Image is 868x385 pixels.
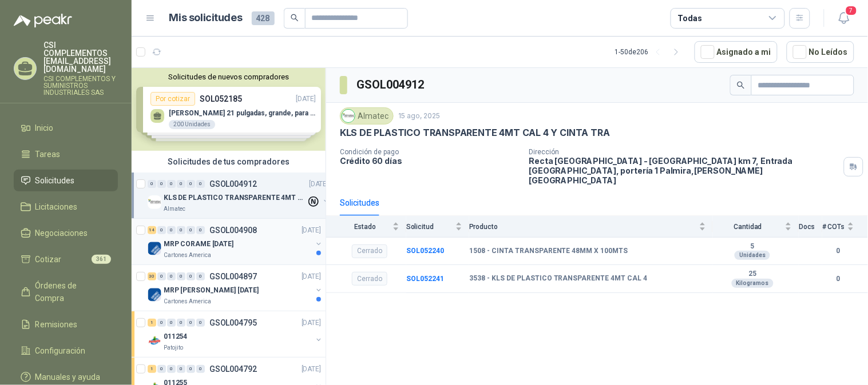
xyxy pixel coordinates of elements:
[167,226,176,234] div: 0
[302,318,321,328] p: [DATE]
[164,331,187,342] p: 011254
[695,41,778,63] button: Asignado a mi
[177,226,185,234] div: 0
[787,41,854,63] button: No Leídos
[302,271,321,282] p: [DATE]
[148,272,156,280] div: 30
[164,204,185,214] p: Almatec
[148,195,161,209] img: Company Logo
[43,75,118,96] p: CSI COMPLEMENTOS Y SUMINISTROS INDUSTRIALES SAS
[14,340,118,362] a: Configuración
[157,272,166,280] div: 0
[713,242,792,251] b: 5
[148,177,331,214] a: 0 0 0 0 0 0 GSOL004912[DATE] Company LogoKLS DE PLASTICO TRANSPARENTE 4MT CAL 4 Y CINTA TRAAlmatec
[35,227,88,239] span: Negociaciones
[302,225,321,236] p: [DATE]
[187,272,195,280] div: 0
[713,270,792,279] b: 25
[340,196,379,209] div: Solicitudes
[167,365,176,373] div: 0
[209,226,257,234] p: GSOL004908
[340,127,610,139] p: KLS DE PLASTICO TRANSPARENTE 4MT CAL 4 Y CINTA TRA
[148,334,161,348] img: Company Logo
[822,274,854,284] b: 0
[713,216,799,237] th: Cantidad
[148,180,156,188] div: 0
[148,226,156,234] div: 14
[14,314,118,335] a: Remisiones
[799,216,822,237] th: Docs
[14,275,118,309] a: Órdenes de Compra
[164,251,211,260] p: Cartones America
[148,288,161,302] img: Company Logo
[132,151,326,173] div: Solicitudes de tus compradores
[209,319,257,327] p: GSOL004795
[164,297,211,306] p: Cartones America
[157,226,166,234] div: 0
[148,242,161,255] img: Company Logo
[735,251,770,260] div: Unidades
[469,247,628,256] b: 1508 - CINTA TRANSPARENTE 48MM X 100MTS
[406,275,444,283] a: SOL052241
[177,319,185,327] div: 0
[196,365,205,373] div: 0
[157,319,166,327] div: 0
[35,279,107,304] span: Órdenes de Compra
[148,270,323,306] a: 30 0 0 0 0 0 GSOL004897[DATE] Company LogoMRP [PERSON_NAME] [DATE]Cartones America
[469,223,697,231] span: Producto
[177,272,185,280] div: 0
[209,365,257,373] p: GSOL004792
[187,180,195,188] div: 0
[615,43,685,61] div: 1 - 50 de 206
[148,223,323,260] a: 14 0 0 0 0 0 GSOL004908[DATE] Company LogoMRP CORAME [DATE]Cartones America
[14,196,118,218] a: Licitaciones
[291,14,299,22] span: search
[164,192,306,203] p: KLS DE PLASTICO TRANSPARENTE 4MT CAL 4 Y CINTA TRA
[35,200,78,213] span: Licitaciones
[14,170,118,191] a: Solicitudes
[167,272,176,280] div: 0
[340,156,520,166] p: Crédito 60 días
[164,239,233,250] p: MRP CORAME [DATE]
[845,5,858,16] span: 7
[14,117,118,139] a: Inicio
[157,365,166,373] div: 0
[469,216,713,237] th: Producto
[406,223,453,231] span: Solicitud
[196,180,205,188] div: 0
[732,279,774,288] div: Kilogramos
[35,253,62,266] span: Cotizar
[136,73,321,81] button: Solicitudes de nuevos compradores
[713,223,783,231] span: Cantidad
[822,246,854,256] b: 0
[148,319,156,327] div: 1
[302,364,321,375] p: [DATE]
[834,8,854,29] button: 7
[92,255,111,264] span: 361
[469,274,648,283] b: 3538 - KLS DE PLASTICO TRANSPARENTE 4MT CAL 4
[14,143,118,165] a: Tareas
[196,272,205,280] div: 0
[157,180,166,188] div: 0
[406,247,444,255] a: SOL052240
[196,319,205,327] div: 0
[340,223,390,231] span: Estado
[148,316,323,352] a: 1 0 0 0 0 0 GSOL004795[DATE] Company Logo011254Patojito
[529,148,839,156] p: Dirección
[209,272,257,280] p: GSOL004897
[164,343,183,352] p: Patojito
[529,156,839,185] p: Recta [GEOGRAPHIC_DATA] - [GEOGRAPHIC_DATA] km 7, Entrada [GEOGRAPHIC_DATA], portería 1 Palmira ,...
[309,179,328,190] p: [DATE]
[43,41,118,73] p: CSI COMPLEMENTOS [EMAIL_ADDRESS][DOMAIN_NAME]
[822,216,868,237] th: # COTs
[209,180,257,188] p: GSOL004912
[356,76,426,94] h3: GSOL004912
[187,365,195,373] div: 0
[14,222,118,244] a: Negociaciones
[352,244,387,258] div: Cerrado
[132,68,326,151] div: Solicitudes de nuevos compradoresPor cotizarSOL052185[DATE] [PERSON_NAME] 21 pulgadas, grande, pa...
[35,122,54,134] span: Inicio
[177,365,185,373] div: 0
